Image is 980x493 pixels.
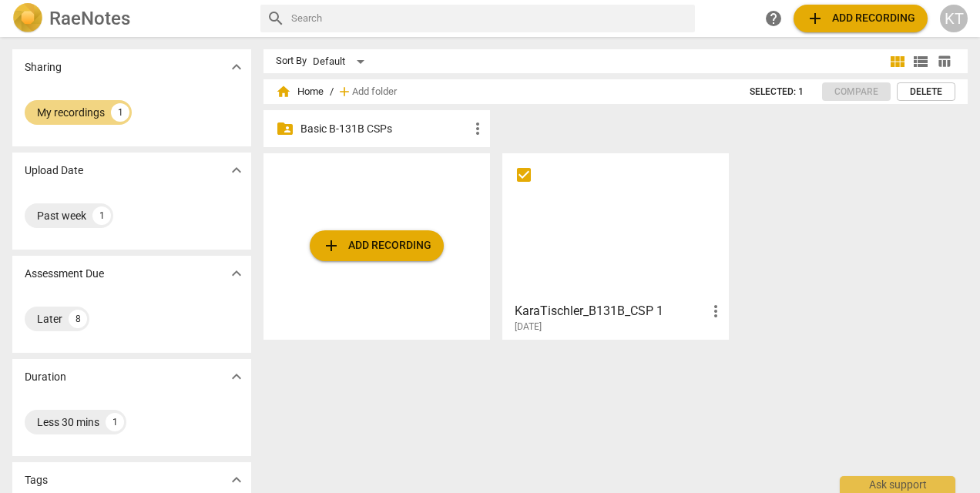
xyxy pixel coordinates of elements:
[37,105,105,120] div: My recordings
[932,50,955,73] button: Table view
[276,84,324,99] span: Home
[352,86,397,98] span: Add folder
[337,84,352,99] span: add
[37,414,99,430] div: Less 30 mins
[706,302,725,320] span: more_vert
[888,52,907,71] span: view_module
[276,84,291,99] span: home
[750,86,804,99] span: Selected: 1
[276,119,294,138] span: folder_shared
[25,472,48,488] p: Tags
[764,9,783,28] span: help
[25,59,62,75] p: Sharing
[897,82,955,101] button: Delete
[92,206,111,225] div: 1
[12,3,43,34] img: Logo
[910,86,942,99] span: Delete
[25,369,66,385] p: Duration
[111,103,129,122] div: 1
[225,262,248,285] button: Show more
[227,161,246,179] span: expand_more
[515,302,706,320] h3: KaraTischler_B131B_CSP 1
[225,468,248,491] button: Show more
[227,471,246,489] span: expand_more
[909,50,932,73] button: List view
[69,310,87,328] div: 8
[508,159,723,333] a: KaraTischler_B131B_CSP 1[DATE]
[227,264,246,283] span: expand_more
[37,311,62,327] div: Later
[737,82,816,101] button: Selected: 1
[806,9,915,28] span: Add recording
[25,266,104,282] p: Assessment Due
[840,476,955,493] div: Ask support
[322,236,431,255] span: Add recording
[886,50,909,73] button: Tile view
[291,6,689,31] input: Search
[310,230,444,261] button: Upload
[806,9,824,28] span: add
[12,3,248,34] a: LogoRaeNotes
[313,49,370,74] div: Default
[515,320,542,334] span: [DATE]
[760,5,787,32] a: Help
[937,54,951,69] span: table_chart
[227,58,246,76] span: expand_more
[227,367,246,386] span: expand_more
[225,365,248,388] button: Show more
[300,121,468,137] p: Basic B-131B CSPs
[225,159,248,182] button: Show more
[267,9,285,28] span: search
[940,5,968,32] button: KT
[330,86,334,98] span: /
[794,5,928,32] button: Upload
[468,119,487,138] span: more_vert
[37,208,86,223] div: Past week
[225,55,248,79] button: Show more
[106,413,124,431] div: 1
[276,55,307,67] div: Sort By
[322,236,341,255] span: add
[49,8,130,29] h2: RaeNotes
[911,52,930,71] span: view_list
[25,163,83,179] p: Upload Date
